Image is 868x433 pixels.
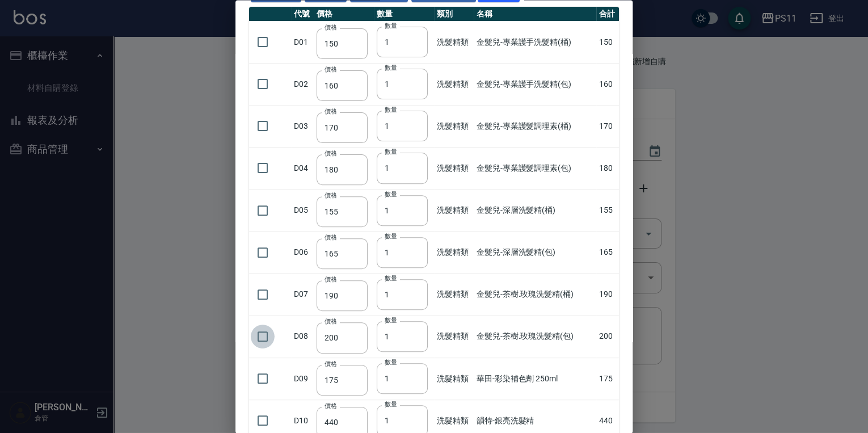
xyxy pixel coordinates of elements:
td: 金髮兒-深層洗髮精(桶) [474,190,596,232]
label: 價格 [325,149,336,158]
td: D07 [291,274,314,316]
td: 洗髮精類 [434,106,474,148]
td: 金髮兒-專業護手洗髮精(桶) [474,22,596,64]
td: 165 [596,232,619,274]
label: 價格 [325,276,336,284]
td: 170 [596,106,619,148]
th: 名稱 [474,7,596,22]
td: D06 [291,232,314,274]
label: 價格 [325,234,336,242]
td: 金髮兒-專業護髮調理素(桶) [474,106,596,148]
label: 價格 [325,402,336,410]
td: D01 [291,22,314,64]
label: 價格 [325,318,336,326]
td: D05 [291,190,314,232]
td: D09 [291,358,314,400]
td: 洗髮精類 [434,274,474,316]
td: 洗髮精類 [434,22,474,64]
th: 合計 [596,7,619,22]
td: 200 [596,316,619,358]
label: 價格 [325,23,336,32]
td: 金髮兒-茶樹.玫瑰洗髮精(桶) [474,274,596,316]
td: 金髮兒-專業護手洗髮精(包) [474,64,596,106]
label: 數量 [385,274,397,283]
label: 價格 [325,107,336,116]
td: D03 [291,106,314,148]
label: 數量 [385,190,397,199]
td: 180 [596,148,619,190]
td: 金髮兒-深層洗髮精(包) [474,232,596,274]
label: 數量 [385,232,397,241]
td: D04 [291,148,314,190]
label: 數量 [385,401,397,409]
td: 洗髮精類 [434,148,474,190]
td: 155 [596,190,619,232]
td: 洗髮精類 [434,316,474,358]
td: 華田-彩染補色劑 250ml [474,358,596,400]
td: 洗髮精類 [434,64,474,106]
td: 金髮兒-茶樹.玫瑰洗髮精(包) [474,316,596,358]
td: 190 [596,274,619,316]
td: D08 [291,316,314,358]
label: 數量 [385,22,397,31]
td: 150 [596,22,619,64]
label: 價格 [325,192,336,200]
th: 類別 [434,7,474,22]
td: D02 [291,64,314,106]
th: 代號 [291,7,314,22]
td: 160 [596,64,619,106]
label: 數量 [385,359,397,367]
td: 洗髮精類 [434,358,474,400]
th: 價格 [314,7,374,22]
td: 金髮兒-專業護髮調理素(包) [474,148,596,190]
td: 洗髮精類 [434,190,474,232]
th: 數量 [374,7,434,22]
td: 175 [596,358,619,400]
label: 數量 [385,316,397,325]
td: 洗髮精類 [434,232,474,274]
label: 數量 [385,148,397,157]
label: 價格 [325,360,336,368]
label: 數量 [385,106,397,115]
label: 價格 [325,65,336,74]
label: 數量 [385,64,397,73]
